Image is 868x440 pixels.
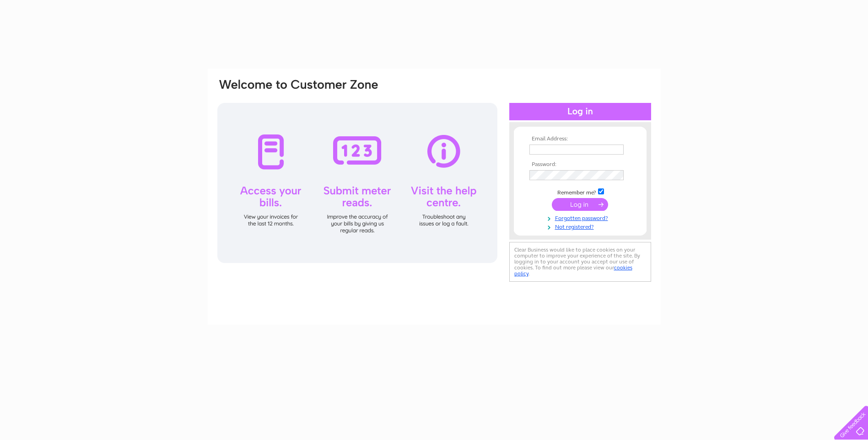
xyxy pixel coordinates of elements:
[527,136,633,142] th: Email Address:
[514,264,632,277] a: cookies policy
[527,187,633,196] td: Remember me?
[529,222,633,231] a: Not registered?
[509,242,651,282] div: Clear Business would like to place cookies on your computer to improve your experience of the sit...
[527,161,633,168] th: Password:
[552,198,608,211] input: Submit
[529,213,633,222] a: Forgotten password?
